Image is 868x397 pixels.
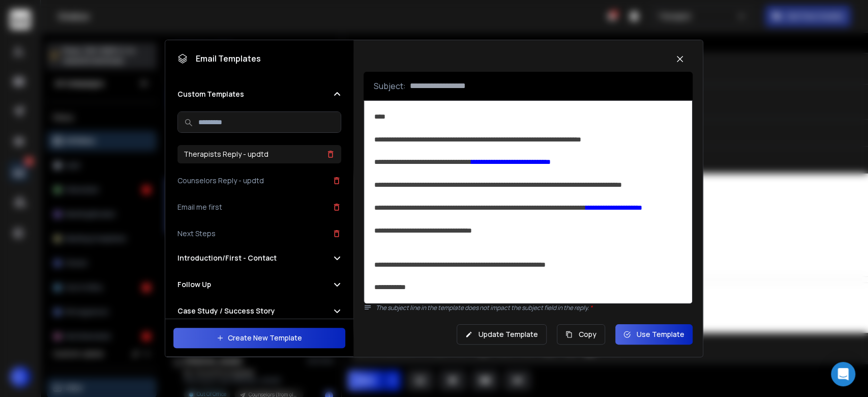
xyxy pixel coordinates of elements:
[173,328,345,348] button: Create New Template
[374,80,406,92] p: Subject:
[376,304,693,312] p: The subject line in the template does not impact the subject field in the
[457,324,547,345] button: Update Template
[574,303,592,312] span: reply.
[831,362,855,386] div: Open Intercom Messenger
[557,324,605,345] button: Copy
[615,324,693,345] button: Use Template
